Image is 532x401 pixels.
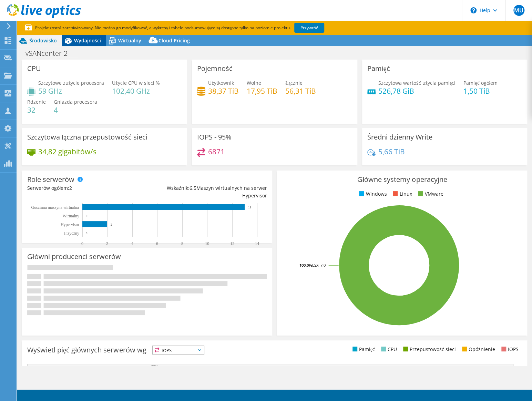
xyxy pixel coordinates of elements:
h4: 102,40 GHz [112,87,160,95]
span: Wolne [247,80,261,86]
h4: 5,66 TiB [378,148,405,155]
span: IOPS [153,346,204,354]
h3: Główne systemy operacyjne [282,176,522,183]
tspan: ESXi 7.0 [312,263,326,268]
h3: Role serwerów [27,176,74,183]
li: Przepustowość sieci [401,346,456,353]
span: Środowisko [29,37,57,44]
li: Opóźnienie [460,346,495,353]
h4: 56,31 TiB [285,87,316,95]
span: 2 [69,185,72,191]
tspan: 100.0% [299,263,312,268]
text: 13 [248,206,252,209]
h4: 38,37 TiB [208,87,239,95]
span: Rdzenie [27,99,46,105]
text: Wirtualny [63,214,79,218]
li: Linux [391,190,412,198]
span: Szczytowa wartość użycia pamięci [378,80,456,86]
li: IOPS [500,346,519,353]
text: 4 [131,241,133,246]
h4: 34,82 gigabitów/s [38,148,96,155]
text: 14 [255,241,259,246]
h4: 6871 [208,148,225,155]
h3: Pojemność [197,65,233,72]
span: Pamięć ogółem [463,80,498,86]
h4: 526,78 GiB [378,87,456,95]
h3: Główni producenci serwerów [27,253,121,260]
li: VMware [416,190,443,198]
span: Cloud Pricing [158,37,190,44]
span: Gniazda procesora [54,99,97,105]
span: Wirtualny [118,37,141,44]
h4: 59 GHz [38,87,104,95]
span: MU [513,5,524,16]
span: Użycie CPU w sieci % [112,80,160,86]
text: 12 [230,241,234,246]
text: 2 [106,241,108,246]
a: Przywróć [294,23,324,33]
text: 6 [156,241,158,246]
span: Wydajności [74,37,101,44]
li: Pamięć [351,346,375,353]
text: 10 [205,241,209,246]
text: Fizyczny [64,231,79,236]
text: 8 [181,241,183,246]
text: Gościnna maszyna wirtualna [31,205,79,210]
div: Serwerów ogółem: [27,184,147,192]
p: Projekt został zarchiwizowany. Nie można go modyfikować, a wykresy i tabele podsumowujące są dost... [25,24,362,32]
svg: \n [470,7,477,13]
h3: Szczytowa łączna przepustowość sieci [27,133,147,141]
span: Szczytowe zużycie procesora [38,80,104,86]
li: CPU [379,346,397,353]
text: 0 [81,241,83,246]
h3: Średni dzienny Write [367,133,432,141]
h4: 1,50 TiB [463,87,498,95]
h4: 32 [27,106,46,114]
span: 6.5 [190,185,196,191]
h3: Pamięć [367,65,390,72]
span: Użytkownik [208,80,234,86]
text: Hypervisor [61,222,79,227]
li: Windows [357,190,387,198]
h4: 17,95 TiB [247,87,277,95]
span: Łącznie [285,80,303,86]
h3: CPU [27,65,41,72]
text: 0 [86,214,88,218]
h3: IOPS - 95% [197,133,232,141]
h4: 4 [54,106,97,114]
text: 0 [86,232,88,235]
div: Wskaźnik: Maszyn wirtualnych na serwer Hypervisor [147,184,267,199]
h1: vSANcenter-2 [22,50,78,57]
text: 2 [111,223,112,226]
text: 75% [151,364,158,369]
